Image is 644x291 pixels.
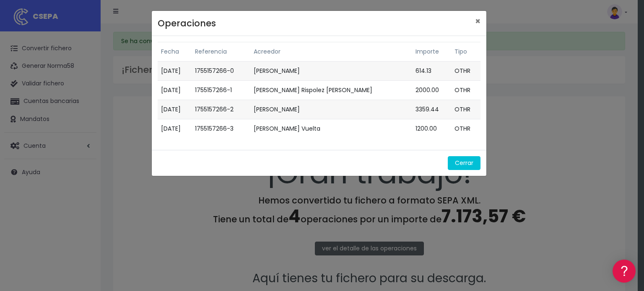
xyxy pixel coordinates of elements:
th: Importe [412,42,451,62]
td: 1755157266-0 [192,62,251,81]
td: 2000.00 [412,81,451,100]
td: OTHR [451,62,480,81]
h4: Operaciones [158,17,216,30]
td: [PERSON_NAME] [250,100,412,119]
th: Acreedor [250,42,412,62]
td: OTHR [451,119,480,139]
th: Tipo [451,42,480,62]
button: Close [469,11,486,31]
a: API [8,214,159,227]
td: [DATE] [158,81,192,100]
td: 1200.00 [412,119,451,139]
div: Facturación [8,166,159,174]
td: 1755157266-3 [192,119,251,139]
button: Contáctanos [8,224,159,239]
a: General [8,180,159,193]
td: [DATE] [158,62,192,81]
a: POWERED BY ENCHANT [115,241,161,249]
td: 614.13 [412,62,451,81]
a: Información general [8,71,159,84]
span: × [475,15,480,27]
td: [PERSON_NAME] Rispolez [PERSON_NAME] [250,81,412,100]
td: 1755157266-1 [192,81,251,100]
td: OTHR [451,81,480,100]
a: Videotutoriales [8,132,159,145]
div: Programadores [8,201,159,209]
th: Fecha [158,42,192,62]
div: Información general [8,58,159,66]
td: [DATE] [158,100,192,119]
td: [PERSON_NAME] [250,62,412,81]
td: [PERSON_NAME] Vuelta [250,119,412,139]
a: Formatos [8,106,159,119]
button: Cerrar [448,156,480,170]
div: Convertir ficheros [8,93,159,100]
a: Problemas habituales [8,119,159,132]
th: Referencia [192,42,251,62]
td: [DATE] [158,119,192,139]
td: 1755157266-2 [192,100,251,119]
td: OTHR [451,100,480,119]
a: Perfiles de empresas [8,145,159,158]
td: 3359.44 [412,100,451,119]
